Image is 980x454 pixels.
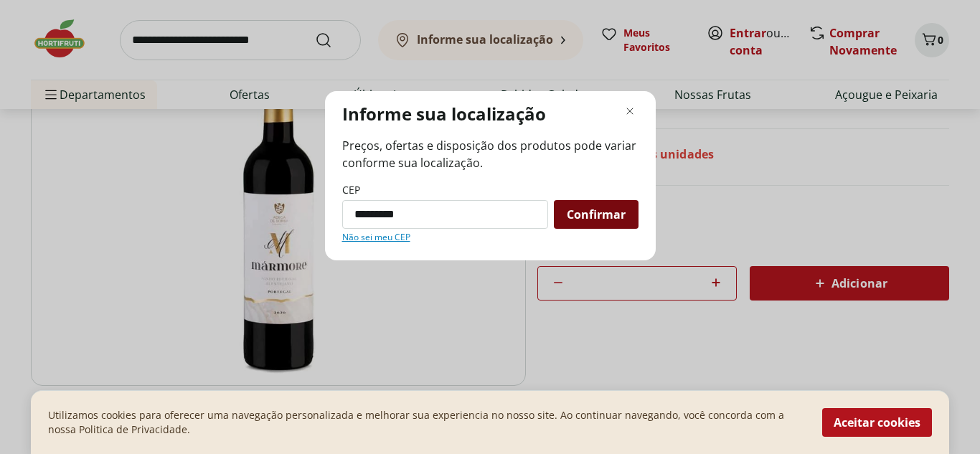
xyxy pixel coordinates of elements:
a: Não sei meu CEP [342,232,410,243]
span: Preços, ofertas e disposição dos produtos pode variar conforme sua localização. [342,137,639,171]
label: CEP [342,183,360,197]
button: Aceitar cookies [822,408,932,437]
button: Confirmar [554,200,639,229]
span: Confirmar [567,209,626,220]
p: Informe sua localização [342,103,546,126]
div: Modal de regionalização [325,91,656,260]
p: Utilizamos cookies para oferecer uma navegação personalizada e melhorar sua experiencia no nosso ... [48,408,805,437]
button: Fechar modal de regionalização [621,103,639,120]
